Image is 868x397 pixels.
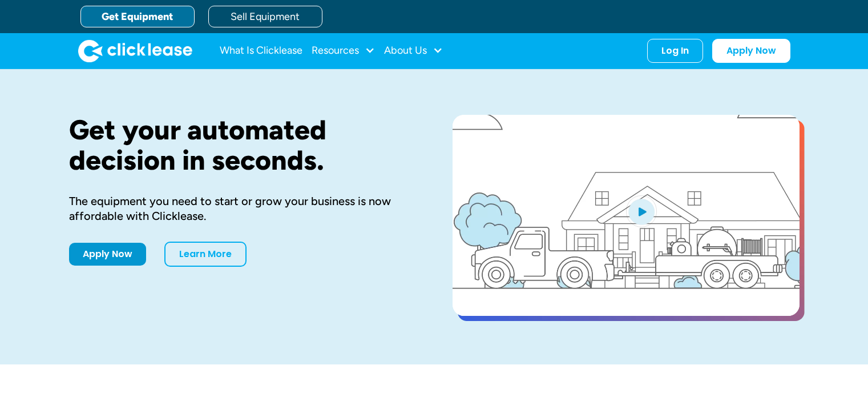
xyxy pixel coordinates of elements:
a: Apply Now [712,39,790,63]
img: Clicklease logo [78,39,192,62]
img: Blue play button logo on a light blue circular background [626,195,657,227]
a: open lightbox [453,115,800,316]
a: Apply Now [69,243,146,266]
div: Log In [661,45,689,57]
a: Learn More [164,242,247,267]
h1: Get your automated decision in seconds. [69,115,416,175]
a: home [78,39,192,62]
a: Sell Equipment [208,6,322,27]
div: About Us [384,39,443,62]
div: The equipment you need to start or grow your business is now affordable with Clicklease. [69,194,416,223]
a: Get Equipment [80,6,195,27]
a: What Is Clicklease [220,39,302,62]
div: Resources [312,39,375,62]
